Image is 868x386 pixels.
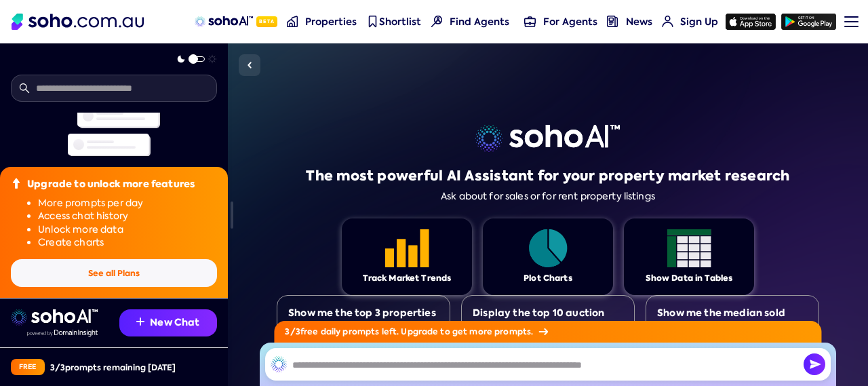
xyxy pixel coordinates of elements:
img: Feature 1 icon [526,229,570,267]
span: Properties [305,15,357,28]
img: Send icon [804,353,825,375]
img: Sidebar toggle icon [241,57,258,73]
span: News [626,15,652,28]
div: Plot Charts [524,273,572,284]
img: SohoAI logo black [271,356,287,372]
h1: The most powerful AI Assistant for your property market research [306,166,789,185]
img: Data provided by Domain Insight [27,330,98,336]
div: 3 / 3 prompts remaining [DATE] [50,362,176,373]
img: sohoai logo [11,309,98,326]
div: Upgrade to unlock more features [27,178,195,191]
li: Create charts [38,236,217,250]
span: For Agents [543,15,597,28]
div: Show me the median sold prices in [DATE] by state [657,307,808,333]
img: Upgrade icon [11,178,22,189]
img: for-agents-nav icon [524,16,536,27]
button: Send [804,353,825,375]
button: See all Plans [11,259,217,287]
li: More prompts per day [38,197,217,210]
div: Show me the top 3 properties in [GEOGRAPHIC_DATA] [288,307,439,333]
button: New Chat [119,309,217,336]
span: Shortlist [379,15,421,28]
img: shortlist-nav icon [367,16,378,27]
img: Feature 1 icon [667,229,711,267]
div: Ask about for sales or for rent property listings [441,191,655,202]
img: Chat history illustration [68,70,160,157]
img: Soho Logo [12,14,144,30]
div: Track Market Trends [363,273,452,284]
img: properties-nav icon [287,16,298,27]
img: Find agents icon [431,16,443,27]
div: Free [11,359,45,375]
span: Beta [256,16,277,27]
div: Display the top 10 auction results in [GEOGRAPHIC_DATA] this year [473,307,623,360]
img: Arrow icon [538,328,548,335]
li: Unlock more data [38,223,217,237]
img: sohoAI logo [195,16,252,27]
img: Recommendation icon [136,317,144,326]
img: news-nav icon [607,16,618,27]
img: for-agents-nav icon [662,16,673,27]
li: Access chat history [38,210,217,223]
img: sohoai logo [475,125,620,152]
span: Find Agents [450,15,509,28]
div: Show Data in Tables [646,273,733,284]
img: google-play icon [781,14,836,30]
span: Sign Up [680,15,718,28]
div: 3 / 3 free daily prompts left. Upgrade to get more prompts. [274,321,821,343]
img: app-store icon [726,14,776,30]
img: Feature 1 icon [385,229,429,267]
